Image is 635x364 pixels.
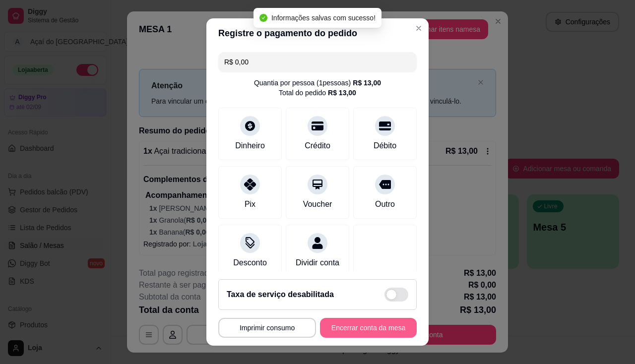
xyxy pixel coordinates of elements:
span: check-circle [259,14,267,22]
div: Voucher [303,198,332,210]
h2: Taxa de serviço desabilitada [227,289,334,301]
div: Crédito [305,140,330,152]
button: Imprimir consumo [218,318,316,338]
div: Pix [245,198,255,210]
span: Informações salvas com sucesso! [271,14,376,22]
div: R$ 13,00 [353,78,381,88]
div: Outro [375,198,395,210]
div: Débito [374,140,396,152]
div: Total do pedido [279,88,356,98]
header: Registre o pagamento do pedido [206,18,429,48]
div: R$ 13,00 [328,88,356,98]
div: Dividir conta [296,257,339,269]
button: Encerrar conta da mesa [320,318,417,338]
div: Desconto [233,257,267,269]
button: Close [411,20,427,36]
div: Dinheiro [235,140,265,152]
div: Quantia por pessoa ( 1 pessoas) [254,78,381,88]
input: Ex.: hambúrguer de cordeiro [224,52,411,72]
